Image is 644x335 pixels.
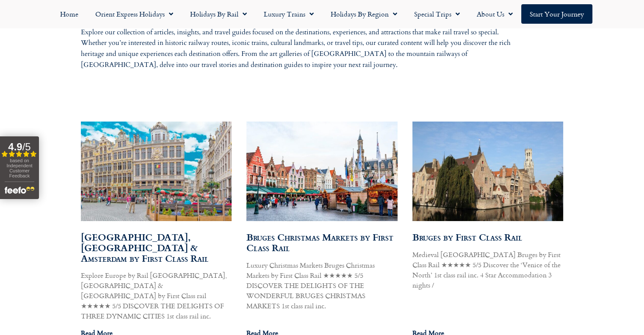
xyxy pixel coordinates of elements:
[182,4,255,24] a: Holidays by Rail
[412,230,522,244] a: Bruges by First Class Rail
[246,230,393,255] a: Bruges Christmas Markets by First Class Rail
[81,27,521,70] p: Explore our collection of articles, insights, and travel guides focused on the destinations, expe...
[468,4,521,24] a: About Us
[412,249,564,290] p: Medieval [GEOGRAPHIC_DATA] Bruges by First Class Rail ★★★★★ 5/5 Discover the ‘Venice of the North...
[521,4,592,24] a: Start your Journey
[255,4,322,24] a: Luxury Trains
[81,270,232,321] p: Explore Europe by Rail [GEOGRAPHIC_DATA], [GEOGRAPHIC_DATA] & [GEOGRAPHIC_DATA] by First Class ra...
[322,4,406,24] a: Holidays by Region
[406,4,468,24] a: Special Trips
[87,4,182,24] a: Orient Express Holidays
[52,4,87,24] a: Home
[4,4,640,24] nav: Menu
[246,260,398,311] p: Luxury Christmas Markets Bruges Christmas Markets by First Class Rail ★★★★★ 5/5 DISCOVER THE DELI...
[81,230,209,265] a: [GEOGRAPHIC_DATA], [GEOGRAPHIC_DATA] & Amsterdam by First Class Rail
